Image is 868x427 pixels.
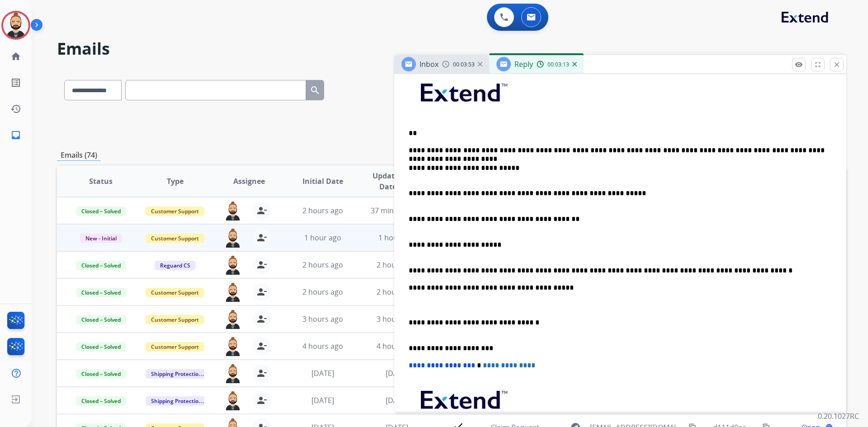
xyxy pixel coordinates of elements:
[302,176,343,187] span: Initial Date
[10,103,21,114] mat-icon: history
[76,369,126,379] span: Closed – Solved
[311,395,334,405] span: [DATE]
[302,287,343,297] span: 2 hours ago
[256,341,267,352] mat-icon: person_remove
[10,77,21,88] mat-icon: list_alt
[514,59,533,69] span: Reply
[57,40,846,58] h2: Emails
[76,261,126,270] span: Closed – Solved
[146,234,204,243] span: Customer Support
[256,314,267,324] mat-icon: person_remove
[386,368,408,378] span: [DATE]
[795,61,803,69] mat-icon: remove_red_eye
[76,206,126,216] span: Closed – Solved
[453,61,475,68] span: 00:03:53
[10,51,21,62] mat-icon: home
[420,59,439,69] span: Inbox
[146,315,204,324] span: Customer Support
[256,368,267,379] mat-icon: person_remove
[224,310,242,329] img: agent-avatar
[76,288,126,297] span: Closed – Solved
[76,315,126,324] span: Closed – Solved
[818,411,859,422] p: 0.20.1027RC
[3,13,28,38] img: avatar
[224,229,242,248] img: agent-avatar
[377,341,417,351] span: 4 hours ago
[76,342,126,352] span: Closed – Solved
[256,395,267,406] mat-icon: person_remove
[224,391,242,410] img: agent-avatar
[833,61,841,69] mat-icon: close
[10,130,21,141] mat-icon: inbox
[224,364,242,383] img: agent-avatar
[378,233,415,243] span: 1 hour ago
[146,396,208,406] span: Shipping Protection
[814,61,822,69] mat-icon: fullscreen
[386,395,408,405] span: [DATE]
[377,260,417,270] span: 2 hours ago
[302,206,343,216] span: 2 hours ago
[302,341,343,351] span: 4 hours ago
[302,314,343,324] span: 3 hours ago
[224,256,242,275] img: agent-avatar
[233,176,265,187] span: Assignee
[155,261,196,270] span: Reguard CS
[76,396,126,406] span: Closed – Solved
[57,150,101,161] p: Emails (74)
[146,369,208,379] span: Shipping Protection
[167,176,184,187] span: Type
[224,337,242,356] img: agent-avatar
[547,61,569,68] span: 00:03:13
[256,259,267,270] mat-icon: person_remove
[80,234,122,243] span: New - Initial
[146,288,204,297] span: Customer Support
[311,368,334,378] span: [DATE]
[89,176,113,187] span: Status
[256,232,267,243] mat-icon: person_remove
[371,206,423,216] span: 37 minutes ago
[146,206,204,216] span: Customer Support
[256,205,267,216] mat-icon: person_remove
[224,202,242,221] img: agent-avatar
[368,170,409,192] span: Updated Date
[304,233,341,243] span: 1 hour ago
[377,287,417,297] span: 2 hours ago
[377,314,417,324] span: 3 hours ago
[302,260,343,270] span: 2 hours ago
[146,342,204,352] span: Customer Support
[310,85,321,96] mat-icon: search
[256,286,267,297] mat-icon: person_remove
[224,283,242,302] img: agent-avatar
